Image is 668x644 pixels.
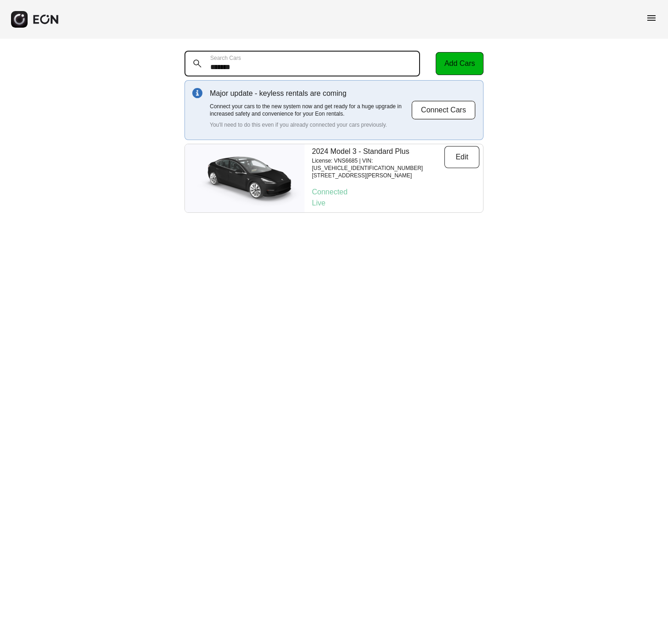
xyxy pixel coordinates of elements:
[312,198,479,209] p: Live
[210,54,241,62] label: Search Cars
[210,88,411,99] p: Major update - keyless rentals are coming
[312,157,444,172] p: License: VNS6685 | VIN: [US_VEHICLE_IDENTIFICATION_NUMBER]
[312,172,444,179] p: [STREET_ADDRESS][PERSON_NAME]
[411,100,476,120] button: Connect Cars
[436,52,484,75] button: Add Cars
[210,121,411,129] p: You'll need to do this even if you already connected your cars previously.
[185,148,305,208] img: car
[444,146,479,168] button: Edit
[312,187,479,198] p: Connected
[646,12,657,23] span: menu
[192,88,202,98] img: info
[312,146,444,157] p: 2024 Model 3 - Standard Plus
[210,103,411,117] p: Connect your cars to the new system now and get ready for a huge upgrade in increased safety and ...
